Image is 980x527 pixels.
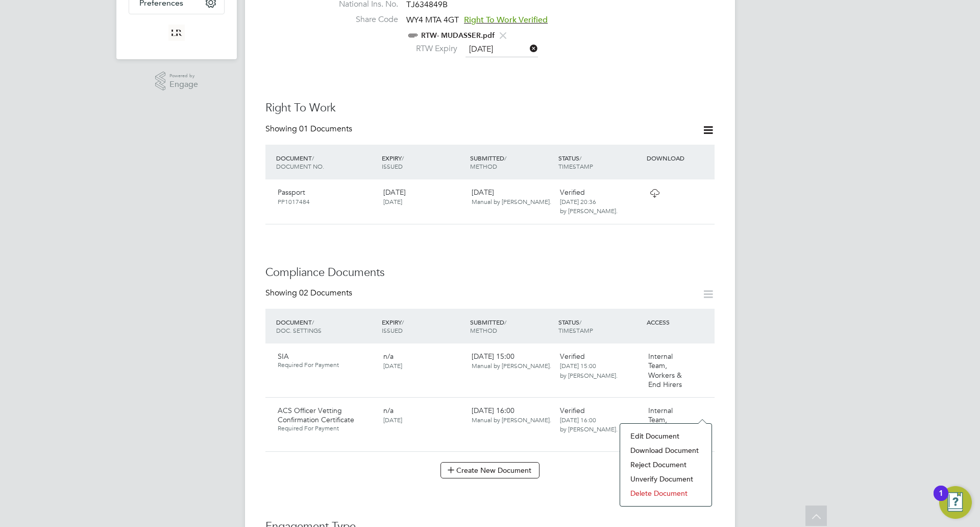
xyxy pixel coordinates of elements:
[472,406,551,424] span: [DATE] 16:00
[278,197,310,205] span: PP1017484
[504,318,506,326] span: /
[312,318,314,326] span: /
[155,72,199,91] a: Powered byEngage
[278,424,375,432] span: Required For Payment
[558,162,593,170] span: TIMESTAMP
[556,149,644,175] div: STATUS
[274,184,379,210] div: Passport
[382,162,403,170] span: ISSUED
[327,14,398,25] label: Share Code
[560,197,596,205] span: [DATE] 20:36
[504,154,506,162] span: /
[168,25,185,41] img: loyalreliance-logo-retina.png
[406,15,459,25] span: WY4 MTA 4GT
[625,457,706,472] li: Reject Document
[939,486,972,519] button: Open Resource Center, 1 new notification
[644,149,715,167] div: DOWNLOAD
[470,162,497,170] span: METHOD
[560,352,585,361] span: Verified
[278,361,375,369] span: Required For Payment
[465,42,538,57] input: Select one
[169,80,198,89] span: Engage
[644,313,715,331] div: ACCESS
[406,43,457,54] label: RTW Expiry
[383,352,394,361] span: n/a
[472,361,551,370] span: Manual by [PERSON_NAME].
[472,352,551,370] span: [DATE] 15:00
[556,313,644,339] div: STATUS
[383,406,394,415] span: n/a
[265,124,354,134] div: Showing
[265,101,715,116] h3: Right To Work
[625,472,706,486] li: Unverify Document
[312,154,314,162] span: /
[299,288,352,298] span: 02 Documents
[468,184,556,210] div: [DATE]
[382,326,403,334] span: ISSUED
[560,188,585,197] span: Verified
[558,326,593,334] span: TIMESTAMP
[278,352,289,361] span: SIA
[579,154,581,162] span: /
[560,207,618,215] span: by [PERSON_NAME].
[468,313,556,339] div: SUBMITTED
[402,154,404,162] span: /
[625,486,706,500] li: Delete Document
[276,162,324,170] span: DOCUMENT NO.
[383,416,402,424] span: [DATE]
[579,318,581,326] span: /
[625,429,706,443] li: Edit Document
[276,326,322,334] span: DOC. SETTINGS
[383,361,402,370] span: [DATE]
[560,361,618,379] span: [DATE] 15:00 by [PERSON_NAME].
[274,149,379,175] div: DOCUMENT
[468,149,556,175] div: SUBMITTED
[939,493,943,507] div: 1
[383,197,402,205] span: [DATE]
[379,313,468,339] div: EXPIRY
[379,184,468,210] div: [DATE]
[265,265,715,280] h3: Compliance Documents
[278,406,354,424] span: ACS Officer Vetting Confirmation Certificate
[560,406,585,415] span: Verified
[169,72,198,80] span: Powered by
[402,318,404,326] span: /
[472,197,551,205] span: Manual by [PERSON_NAME].
[299,124,352,134] span: 01 Documents
[648,406,682,443] span: Internal Team, Workers & End Hirers
[421,31,495,40] a: RTW- MUDASSER.pdf
[440,462,540,478] button: Create New Document
[464,15,548,25] span: Right To Work Verified
[625,443,706,457] li: Download Document
[265,288,354,299] div: Showing
[470,326,497,334] span: METHOD
[560,416,618,433] span: [DATE] 16:00 by [PERSON_NAME].
[379,149,468,175] div: EXPIRY
[274,313,379,339] div: DOCUMENT
[648,352,682,389] span: Internal Team, Workers & End Hirers
[129,25,225,41] a: Go to home page
[472,416,551,424] span: Manual by [PERSON_NAME].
